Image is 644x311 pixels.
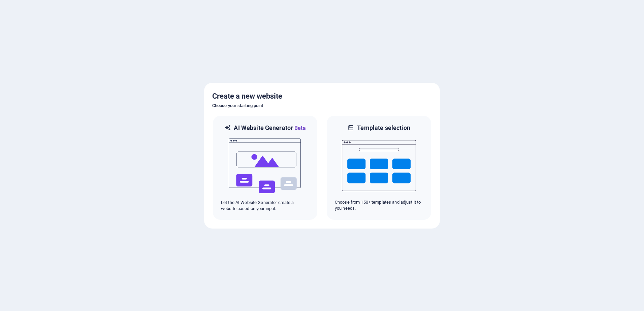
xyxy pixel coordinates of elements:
[212,102,432,110] h6: Choose your starting point
[335,199,423,211] p: Choose from 150+ templates and adjust it to you needs.
[212,91,432,102] h5: Create a new website
[357,124,410,132] h6: Template selection
[228,132,302,200] img: ai
[293,125,306,131] span: Beta
[212,115,318,220] div: AI Website GeneratorBetaaiLet the AI Website Generator create a website based on your input.
[234,124,305,132] h6: AI Website Generator
[221,200,309,212] p: Let the AI Website Generator create a website based on your input.
[326,115,432,220] div: Template selectionChoose from 150+ templates and adjust it to you needs.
